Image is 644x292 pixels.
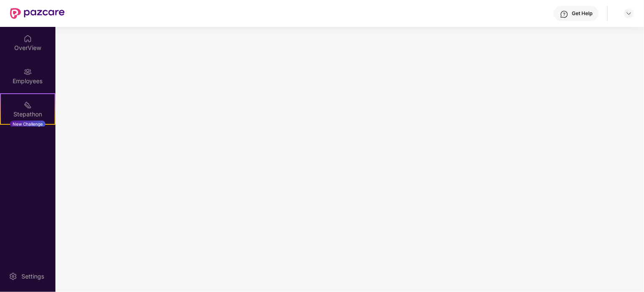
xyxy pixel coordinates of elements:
[19,272,47,281] div: Settings
[24,101,32,109] img: svg+xml;base64,PHN2ZyB4bWxucz0iaHR0cDovL3d3dy53My5vcmcvMjAwMC9zdmciIHdpZHRoPSIyMSIgaGVpZ2h0PSIyMC...
[560,10,568,18] img: svg+xml;base64,PHN2ZyBpZD0iSGVscC0zMngzMiIgeG1sbnM9Imh0dHA6Ly93d3cudzMub3JnLzIwMDAvc3ZnIiB3aWR0aD...
[1,110,55,118] div: Stepathon
[626,10,632,17] img: svg+xml;base64,PHN2ZyBpZD0iRHJvcGRvd24tMzJ4MzIiIHhtbG5zPSJodHRwOi8vd3d3LnczLm9yZy8yMDAwL3N2ZyIgd2...
[24,34,32,43] img: svg+xml;base64,PHN2ZyBpZD0iSG9tZSIgeG1sbnM9Imh0dHA6Ly93d3cudzMub3JnLzIwMDAvc3ZnIiB3aWR0aD0iMjAiIG...
[572,10,592,17] div: Get Help
[10,121,45,127] div: New Challenge
[10,8,65,19] img: New Pazcare Logo
[24,68,32,76] img: svg+xml;base64,PHN2ZyBpZD0iRW1wbG95ZWVzIiB4bWxucz0iaHR0cDovL3d3dy53My5vcmcvMjAwMC9zdmciIHdpZHRoPS...
[9,272,17,281] img: svg+xml;base64,PHN2ZyBpZD0iU2V0dGluZy0yMHgyMCIgeG1sbnM9Imh0dHA6Ly93d3cudzMub3JnLzIwMDAvc3ZnIiB3aW...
